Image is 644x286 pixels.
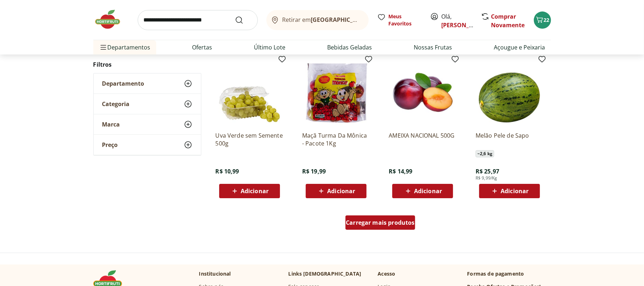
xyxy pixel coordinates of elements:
[94,135,201,155] button: Preço
[389,132,457,147] a: AMEIXA NACIONAL 500G
[216,167,239,175] span: R$ 10,99
[327,188,355,194] span: Adicionar
[345,215,415,233] a: Carregar mais produtos
[491,13,525,29] a: Comprar Novamente
[235,16,252,24] button: Submit Search
[102,141,118,148] span: Preço
[479,184,540,198] button: Adicionar
[302,58,370,126] img: Maçã Turma Da Mônica - Pacote 1Kg
[302,167,326,175] span: R$ 19,99
[544,16,550,23] span: 22
[302,132,370,147] a: Maçã Turma Da Mônica - Pacote 1Kg
[476,150,494,157] span: ~ 2,6 kg
[389,13,422,27] span: Meus Favoritos
[254,43,286,52] a: Último Lote
[494,43,545,52] a: Açougue e Peixaria
[346,220,415,225] span: Carregar mais produtos
[94,94,201,114] button: Categoria
[328,43,372,52] a: Bebidas Geladas
[192,43,212,52] a: Ofertas
[442,21,488,29] a: [PERSON_NAME]
[501,188,529,194] span: Adicionar
[102,121,120,128] span: Marca
[282,16,361,23] span: Retirar em
[306,184,367,198] button: Adicionar
[476,132,544,147] a: Melão Pele de Sapo
[414,43,452,52] a: Nossas Frutas
[99,39,108,56] button: Menu
[476,167,499,175] span: R$ 25,97
[311,16,431,24] b: [GEOGRAPHIC_DATA]/[GEOGRAPHIC_DATA]
[138,10,258,30] input: search
[392,184,453,198] button: Adicionar
[94,73,201,94] button: Departamento
[389,167,412,175] span: R$ 14,99
[216,58,284,126] img: Uva Verde sem Semente 500g
[476,175,497,181] span: R$ 9,99/Kg
[389,58,457,126] img: AMEIXA NACIONAL 500G
[467,270,551,277] p: Formas de pagamento
[414,188,442,194] span: Adicionar
[534,11,551,29] button: Carrinho
[442,12,473,29] span: Olá,
[199,270,231,277] p: Institucional
[216,132,284,147] a: Uva Verde sem Semente 500g
[266,10,369,30] button: Retirar em[GEOGRAPHIC_DATA]/[GEOGRAPHIC_DATA]
[289,270,362,277] p: Links [DEMOGRAPHIC_DATA]
[241,188,269,194] span: Adicionar
[102,80,144,87] span: Departamento
[378,270,395,277] p: Acesso
[93,57,201,72] h2: Filtros
[476,58,544,126] img: Melão Pele de Sapo
[219,184,280,198] button: Adicionar
[377,13,422,27] a: Meus Favoritos
[94,114,201,134] button: Marca
[93,9,129,30] img: Hortifruti
[99,39,151,56] span: Departamentos
[102,100,130,108] span: Categoria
